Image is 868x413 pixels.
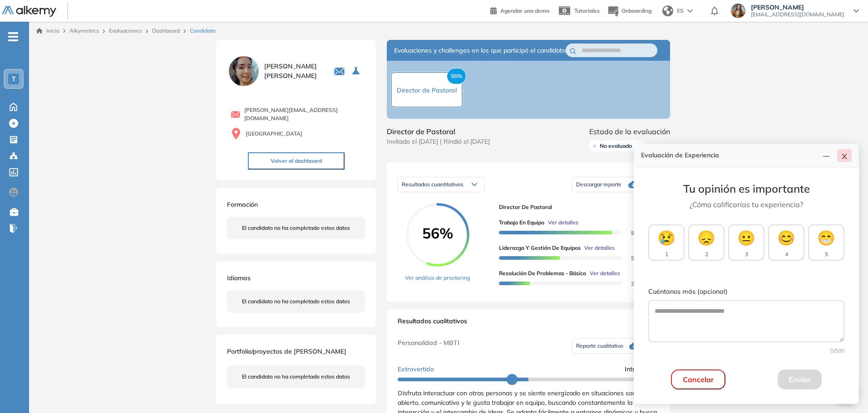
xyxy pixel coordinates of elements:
span: Director de Pastoral [499,203,652,211]
span: 56% [406,226,469,240]
span: Introvertido [625,364,659,374]
span: El candidato no ha completado estos datos [242,224,350,232]
span: 1 [665,250,668,258]
h4: Evaluación de Experiencia [641,151,819,159]
a: Evaluaciones [109,27,142,34]
span: 3 [745,250,748,258]
a: Agendar una demo [490,5,549,15]
a: Dashboard [152,27,180,34]
span: Alkymetrics [69,27,99,34]
img: Ícono de flecha [636,143,641,149]
span: Ver detalles [584,244,615,252]
span: ES [677,7,684,15]
span: Director de Pastoral [397,86,457,94]
span: 25.7 % [620,280,648,287]
span: Resultados cualitativos [398,316,467,331]
span: Ver detalles [548,219,578,227]
span: Ver detalles [590,269,620,277]
span: Liderazgo y Gestión de Equipos [499,244,581,252]
span: 5 [825,250,828,258]
p: ¿Cómo calificarías tu experiencia? [648,199,844,210]
span: Director de Pastoral [387,126,490,137]
span: Resolución de problemas - Básico [499,269,586,277]
button: 😁5 [808,224,844,261]
span: [EMAIL_ADDRESS][DOMAIN_NAME] [751,11,844,18]
span: No evaluado [600,142,632,150]
span: 😞 [697,227,715,248]
span: close [841,153,848,160]
button: Ver detalles [544,219,578,227]
span: 😊 [777,227,795,248]
button: Ver detalles [586,269,620,277]
span: Resultados cuantitativos [402,181,464,188]
span: 😢 [657,227,676,248]
label: Cuéntanos más (opcional) [648,287,844,297]
button: close [837,149,852,162]
span: 😐 [737,227,755,248]
span: Evaluaciones y challenges en los que participó el candidato [394,46,566,55]
span: [PERSON_NAME] [PERSON_NAME] [264,62,323,81]
span: Extrovertido [398,364,434,374]
span: 2 [705,250,708,258]
i: - [8,36,18,38]
span: Formación [227,200,258,209]
button: Enviar [778,369,822,389]
span: line [823,153,830,160]
span: Trabajo en Equipo [499,219,544,227]
img: Logo [2,6,56,17]
span: Reporte cualitativo [576,342,623,350]
h3: Tu opinión es importante [648,182,844,195]
span: Onboarding [621,7,651,14]
button: 😢1 [648,224,685,261]
span: Estado de la evaluación [589,126,670,137]
span: Descargar reporte [576,181,621,188]
a: Inicio [36,27,59,35]
span: Idiomas [227,274,251,282]
span: El candidato no ha completado estos datos [242,297,350,306]
img: PROFILE_MENU_LOGO_USER [227,54,261,88]
span: [GEOGRAPHIC_DATA] [246,130,302,138]
span: T [12,75,16,83]
span: Tutoriales [574,7,600,14]
button: Seleccione la evaluación activa [349,63,365,79]
span: 50 % [620,255,644,262]
span: 56% [447,68,466,84]
span: [PERSON_NAME] [751,4,844,11]
span: Candidato [190,27,216,35]
button: 😊4 [768,224,804,261]
button: 😞2 [688,224,725,261]
span: Personalidad - MBTI [398,338,459,354]
div: 0 /500 [648,347,844,355]
button: Cancelar [671,369,725,389]
button: Ver detalles [581,244,615,252]
span: 😁 [817,227,835,248]
span: Invitado el [DATE] | Rindió el [DATE] [387,137,490,146]
button: Volver al dashboard [248,152,345,170]
span: Agendar una demo [500,7,549,14]
a: Ver análisis de proctoring [405,274,470,282]
img: arrow [687,9,693,13]
button: line [819,149,833,162]
img: world [662,5,673,16]
button: Onboarding [607,1,651,21]
span: Portfolio/proyectos de [PERSON_NAME] [227,347,346,355]
span: El candidato no ha completado estos datos [242,373,350,381]
button: 😐3 [728,224,764,261]
span: 92.9 % [620,229,648,236]
span: [PERSON_NAME][EMAIL_ADDRESS][DOMAIN_NAME] [244,106,365,122]
span: 4 [785,250,788,258]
